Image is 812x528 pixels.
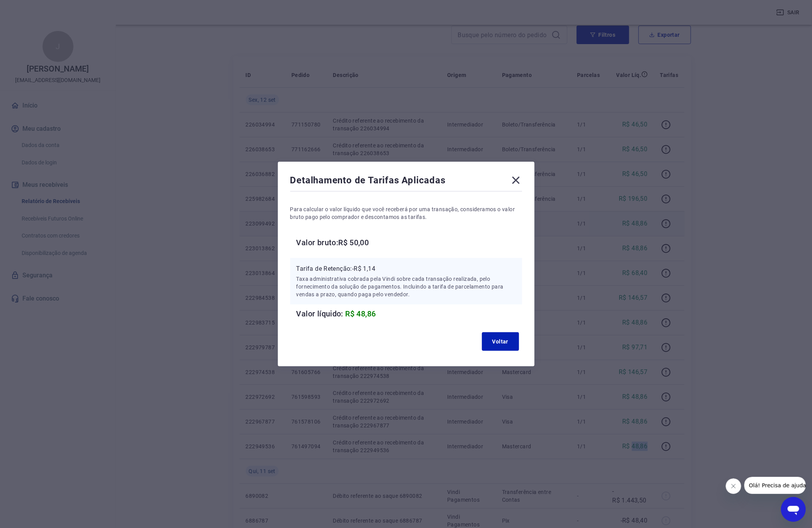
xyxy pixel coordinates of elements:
span: R$ 48,86 [346,309,376,318]
p: Para calcular o valor líquido que você receberá por uma transação, consideramos o valor bruto pag... [290,205,522,221]
iframe: Fechar mensagem [726,478,741,494]
span: Olá! Precisa de ajuda? [5,5,65,12]
p: Tarifa de Retenção: -R$ 1,14 [296,264,516,273]
h6: Valor bruto: R$ 50,00 [296,236,522,249]
iframe: Mensagem da empresa [744,477,806,494]
h6: Valor líquido: [296,308,522,320]
iframe: Botão para abrir a janela de mensagens [781,497,806,522]
p: Taxa administrativa cobrada pela Vindi sobre cada transação realizada, pelo fornecimento da soluç... [296,275,516,298]
div: Detalhamento de Tarifas Aplicadas [290,174,522,190]
button: Voltar [482,332,519,351]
